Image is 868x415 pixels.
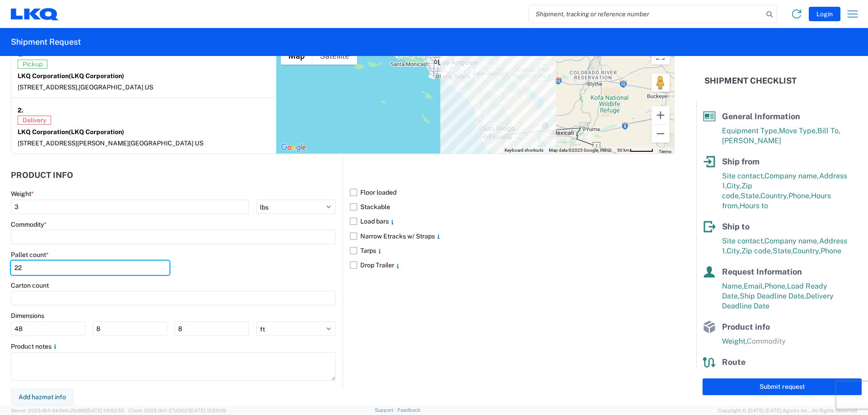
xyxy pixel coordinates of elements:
[11,190,34,198] label: Weight
[11,342,59,350] label: Product notes
[726,182,741,190] span: City,
[18,104,24,116] strong: 2.
[18,128,124,135] strong: LKQ Corporation
[397,407,420,413] a: Feedback
[18,140,129,147] span: [STREET_ADDRESS][PERSON_NAME]
[11,251,49,259] label: Pallet count
[375,407,397,413] a: Support
[11,37,81,47] h2: Shipment Request
[189,408,226,413] span: [DATE] 10:20:09
[11,312,44,320] label: Dimensions
[11,281,49,289] label: Carton count
[741,247,773,255] span: Zip code,
[659,149,671,154] a: Terms
[821,247,841,255] span: Phone
[129,140,203,147] span: [GEOGRAPHIC_DATA] US
[11,322,85,336] input: L
[722,136,781,145] span: [PERSON_NAME]
[764,282,787,290] span: Phone,
[350,229,675,243] label: Narrow Etracks w/ Straps
[350,258,675,272] label: Drop Trailer
[350,185,675,200] label: Floor loaded
[722,337,747,345] span: Weight,
[617,148,630,153] span: 50 km
[722,267,802,276] span: Request Information
[278,142,308,154] a: Open this area in Google Maps (opens a new window)
[788,191,811,200] span: Phone,
[722,237,764,245] span: Site contact,
[651,74,670,92] button: Drag Pegman onto the map to open Street View
[350,200,675,214] label: Stackable
[722,112,800,121] span: General Information
[651,125,670,143] button: Zoom out
[350,243,675,258] label: Tarps
[11,171,73,180] h2: Product Info
[817,126,840,135] span: Bill To,
[11,220,47,228] label: Commodity
[773,247,793,255] span: State,
[18,72,124,79] strong: LKQ Corporation
[18,60,47,69] span: Pickup
[722,282,744,290] span: Name,
[128,408,226,413] span: Client: 2025.18.0-27d3021
[312,47,357,65] button: Show satellite imagery
[764,237,819,245] span: Company name,
[747,337,786,345] span: Commodity
[722,357,745,367] span: Route
[350,214,675,228] label: Load bars
[93,322,167,336] input: W
[779,126,817,135] span: Move Type,
[718,406,857,415] span: Copyright © [DATE]-[DATE] Agistix Inc., All Rights Reserved
[703,378,862,395] button: Submit request
[744,282,764,290] span: Email,
[11,389,74,406] button: Add hazmat info
[741,191,760,200] span: State,
[764,172,819,180] span: Company name,
[722,322,770,331] span: Product info
[809,7,840,21] button: Login
[722,172,764,180] span: Site contact,
[18,116,51,125] span: Delivery
[69,72,124,79] span: (LKQ Corporation)
[505,147,543,154] button: Keyboard shortcuts
[740,292,806,300] span: Ship Deadline Date,
[760,191,788,200] span: Country,
[614,147,656,154] button: Map Scale: 50 km per 48 pixels
[86,408,124,413] span: [DATE] 09:52:52
[740,201,768,210] span: Hours to
[175,322,249,336] input: H
[651,106,670,124] button: Zoom in
[529,5,763,23] input: Shipment, tracking or reference number
[726,247,741,255] span: City,
[793,247,821,255] span: Country,
[11,408,124,413] span: Server: 2025.18.0-bb0e0c2bd68
[278,142,308,154] img: Google
[549,148,612,153] span: Map data ©2025 Google, INEGI
[722,222,750,231] span: Ship to
[722,157,759,166] span: Ship from
[704,75,797,86] h2: Shipment Checklist
[18,84,79,91] span: [STREET_ADDRESS],
[79,84,153,91] span: [GEOGRAPHIC_DATA] US
[281,47,312,65] button: Show street map
[722,126,779,135] span: Equipment Type,
[69,128,124,135] span: (LKQ Corporation)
